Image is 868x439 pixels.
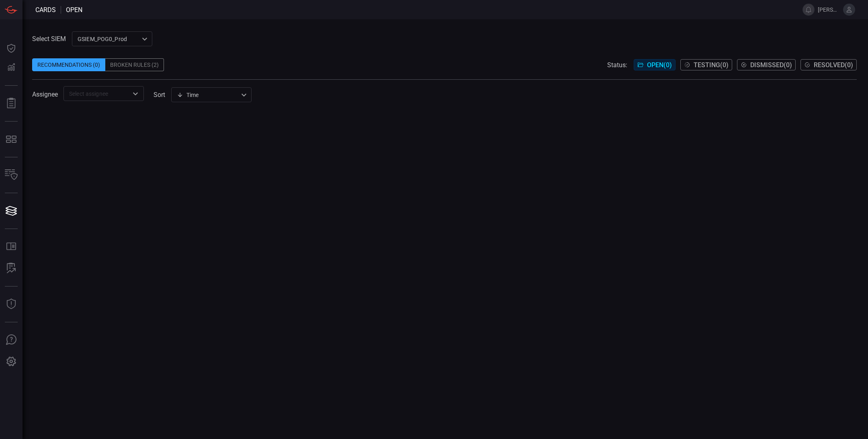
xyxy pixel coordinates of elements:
[647,61,672,69] span: Open ( 0 )
[2,330,21,350] button: Ask Us A Question
[2,259,21,278] button: ALERT ANALYSIS
[2,94,21,113] button: Reports
[2,165,21,185] button: Inventory
[35,6,56,14] span: Cards
[2,295,21,314] button: Threat Intelligence
[634,59,676,70] button: Open(0)
[66,6,82,14] span: open
[607,61,627,69] span: Status:
[32,58,105,71] div: Recommendations (0)
[737,59,796,70] button: Dismissed(0)
[2,130,21,149] button: MITRE - Detection Posture
[154,91,165,99] label: sort
[694,61,729,69] span: Testing ( 0 )
[2,58,21,77] button: Detections
[105,58,164,71] div: Broken Rules (2)
[78,35,139,43] p: GSIEM_POG0_Prod
[2,201,21,221] button: Cards
[2,39,21,58] button: Dashboard
[32,35,66,43] label: Select SIEM
[2,352,21,371] button: Preferences
[800,59,857,70] button: Resolved(0)
[2,237,21,256] button: Rule Catalog
[32,91,58,98] span: Assignee
[680,59,732,70] button: Testing(0)
[750,61,792,69] span: Dismissed ( 0 )
[130,88,141,99] button: Open
[177,91,239,99] div: Time
[818,6,840,13] span: [PERSON_NAME].[PERSON_NAME]
[814,61,853,69] span: Resolved ( 0 )
[66,89,128,99] input: Select assignee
